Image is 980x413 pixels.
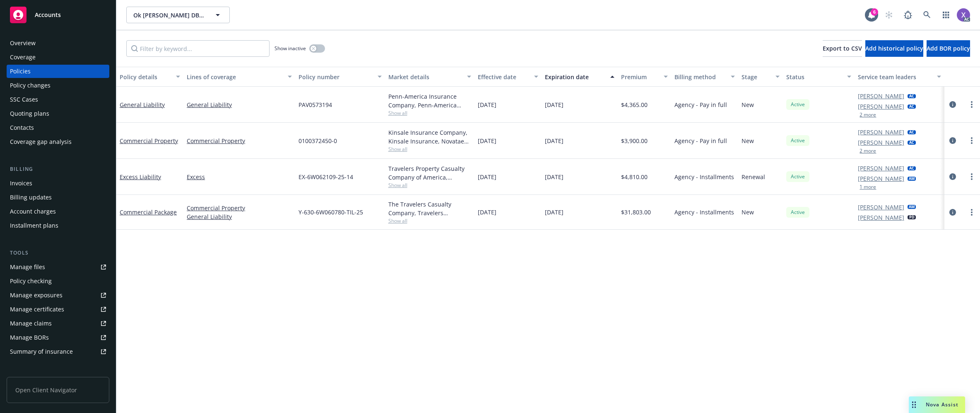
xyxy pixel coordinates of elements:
[858,138,904,147] a: [PERSON_NAME]
[295,67,385,87] button: Policy number
[120,137,178,145] a: Commercial Property
[10,260,45,274] div: Manage files
[858,102,904,111] a: [PERSON_NAME]
[474,67,542,87] button: Effective date
[742,100,754,109] span: New
[865,40,923,57] button: Add historical policy
[674,208,734,216] span: Agency - Installments
[10,177,32,190] div: Invoices
[388,146,471,153] span: Show all
[187,212,292,221] a: General Liability
[7,317,109,330] a: Manage claims
[10,93,38,106] div: SSC Cases
[187,136,292,145] a: Commercial Property
[35,12,61,18] span: Accounts
[10,191,52,204] div: Billing updates
[10,135,72,148] div: Coverage gap analysis
[7,135,109,148] a: Coverage gap analysis
[621,172,648,181] span: $4,810.00
[133,11,205,19] span: Ok [PERSON_NAME] DBA Yorktowne Mall
[948,207,958,217] a: circleInformation
[388,73,462,81] div: Market details
[7,165,109,173] div: Billing
[858,174,904,183] a: [PERSON_NAME]
[10,79,51,92] div: Policy changes
[10,289,63,302] div: Manage exposures
[7,51,109,64] a: Coverage
[926,401,958,408] span: Nova Assist
[7,121,109,134] a: Contacts
[7,345,109,358] a: Summary of insurance
[10,121,34,134] div: Contacts
[671,67,738,87] button: Billing method
[621,136,648,145] span: $3,900.00
[7,275,109,288] a: Policy checking
[742,73,771,81] div: Stage
[7,79,109,92] a: Policy changes
[967,172,977,182] a: more
[858,73,932,81] div: Service team leaders
[881,7,897,23] a: Start snowing
[790,209,806,216] span: Active
[545,208,563,216] span: [DATE]
[388,128,471,146] div: Kinsale Insurance Company, Kinsale Insurance, Novatae Risk Group
[7,93,109,106] a: SSC Cases
[742,172,765,181] span: Renewal
[388,164,471,182] div: Travelers Property Casualty Company of America, Travelers Insurance
[948,100,958,109] a: circleInformation
[621,208,651,216] span: $31,803.00
[674,73,726,81] div: Billing method
[388,200,471,217] div: The Travelers Casualty Company, Travelers Insurance
[909,396,919,413] div: Drag to move
[187,172,292,181] a: Excess
[542,67,618,87] button: Expiration date
[7,177,109,190] a: Invoices
[10,345,73,358] div: Summary of insurance
[621,73,659,81] div: Premium
[860,112,876,117] button: 2 more
[388,92,471,109] div: Penn-America Insurance Company, Penn-America Group, Novatae Risk Group
[120,173,161,181] a: Excess Liability
[120,101,165,109] a: General Liability
[10,107,49,120] div: Quoting plans
[858,128,904,136] a: [PERSON_NAME]
[385,67,474,87] button: Market details
[545,172,563,181] span: [DATE]
[858,92,904,100] a: [PERSON_NAME]
[967,136,977,146] a: more
[7,191,109,204] a: Billing updates
[120,208,177,216] a: Commercial Package
[299,73,372,81] div: Policy number
[927,40,970,57] button: Add BOR policy
[7,377,109,403] span: Open Client Navigator
[10,65,31,78] div: Policies
[927,44,970,52] span: Add BOR policy
[621,100,648,109] span: $4,365.00
[823,40,862,57] button: Export to CSV
[388,217,471,224] span: Show all
[858,164,904,172] a: [PERSON_NAME]
[187,100,292,109] a: General Liability
[948,172,958,182] a: circleInformation
[957,8,970,22] img: photo
[10,303,64,316] div: Manage certificates
[865,44,923,52] span: Add historical policy
[674,136,727,145] span: Agency - Pay in full
[274,45,306,52] span: Show inactive
[7,260,109,274] a: Manage files
[7,303,109,316] a: Manage certificates
[860,148,876,153] button: 2 more
[855,67,944,87] button: Service team leaders
[738,67,783,87] button: Stage
[967,207,977,217] a: more
[909,396,965,413] button: Nova Assist
[545,73,605,81] div: Expiration date
[790,101,806,108] span: Active
[7,3,109,27] a: Accounts
[187,73,283,81] div: Lines of coverage
[183,67,295,87] button: Lines of coverage
[388,182,471,189] span: Show all
[126,40,270,57] input: Filter by keyword...
[871,8,878,16] div: 6
[478,172,496,181] span: [DATE]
